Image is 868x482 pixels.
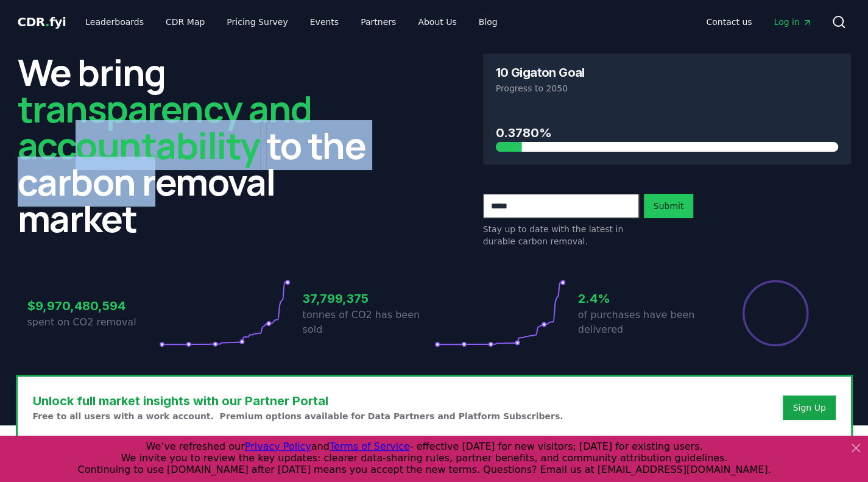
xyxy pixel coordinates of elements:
[76,11,507,33] nav: Main
[696,11,821,33] nav: Main
[18,13,66,30] a: CDR.fyi
[300,11,348,33] a: Events
[741,279,810,347] div: Percentage of sales delivered
[469,11,507,33] a: Blog
[18,83,312,170] span: transparency and accountability
[578,308,710,337] p: of purchases have been delivered
[18,54,386,236] h2: We bring to the carbon removal market
[33,410,563,422] p: Free to all users with a work account. Premium options available for Data Partners and Platform S...
[496,66,585,79] h3: 10 Gigaton Goal
[45,15,49,29] span: .
[351,11,406,33] a: Partners
[303,308,434,337] p: tonnes of CO2 has been sold
[496,82,838,94] p: Progress to 2050
[792,402,825,414] a: Sign Up
[644,194,694,218] button: Submit
[496,124,838,142] h3: 0.3780%
[303,289,434,308] h3: 37,799,375
[483,223,639,247] p: Stay up to date with the latest in durable carbon removal.
[764,11,821,33] a: Log in
[408,11,466,33] a: About Us
[18,15,66,29] span: CDR fyi
[217,11,297,33] a: Pricing Survey
[156,11,214,33] a: CDR Map
[33,392,563,410] h3: Unlock full market insights with our Partner Portal
[783,395,835,420] button: Sign Up
[27,315,159,330] p: spent on CO2 removal
[27,297,159,315] h3: $9,970,480,594
[578,289,710,308] h3: 2.4%
[76,11,153,33] a: Leaderboards
[774,16,811,28] span: Log in
[696,11,761,33] a: Contact us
